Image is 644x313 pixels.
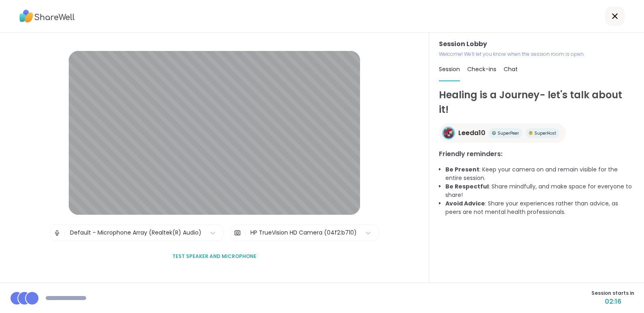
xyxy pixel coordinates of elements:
span: SuperPeer [498,130,519,136]
span: SuperHost [534,130,556,136]
img: Peer Badge One [529,131,533,135]
span: 02:16 [591,297,634,307]
li: : Share your experiences rather than advice, as peers are not mental health professionals. [445,199,634,216]
span: | [244,225,246,241]
b: Be Present [445,165,479,173]
span: Session [439,65,460,73]
h3: Session Lobby [439,39,634,49]
b: Be Respectful [445,182,489,190]
span: Chat [504,65,518,73]
img: ShareWell Logo [19,7,75,25]
div: HP TrueVision HD Camera (04f2:b710) [250,228,357,237]
p: Welcome! We’ll let you know when the session room is open. [439,51,634,58]
button: Test speaker and microphone [169,248,260,265]
img: Camera [234,225,241,241]
span: Session starts in [591,290,634,297]
li: : Keep your camera on and remain visible for the entire session. [445,165,634,182]
span: Test speaker and microphone [172,253,256,260]
span: | [64,225,66,241]
img: Leeda10 [443,128,454,138]
b: Avoid Advice [445,199,485,207]
h1: Healing is a Journey- let's talk about it! [439,88,634,117]
div: Default - Microphone Array (Realtek(R) Audio) [70,228,201,237]
img: Microphone [53,225,61,241]
span: Check-ins [467,65,496,73]
a: Leeda10Leeda10Peer Badge ThreeSuperPeerPeer Badge OneSuperHost [439,123,566,143]
li: : Share mindfully, and make space for everyone to share! [445,182,634,199]
img: Peer Badge Three [492,131,496,135]
span: Leeda10 [458,128,485,138]
h3: Friendly reminders: [439,149,634,159]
